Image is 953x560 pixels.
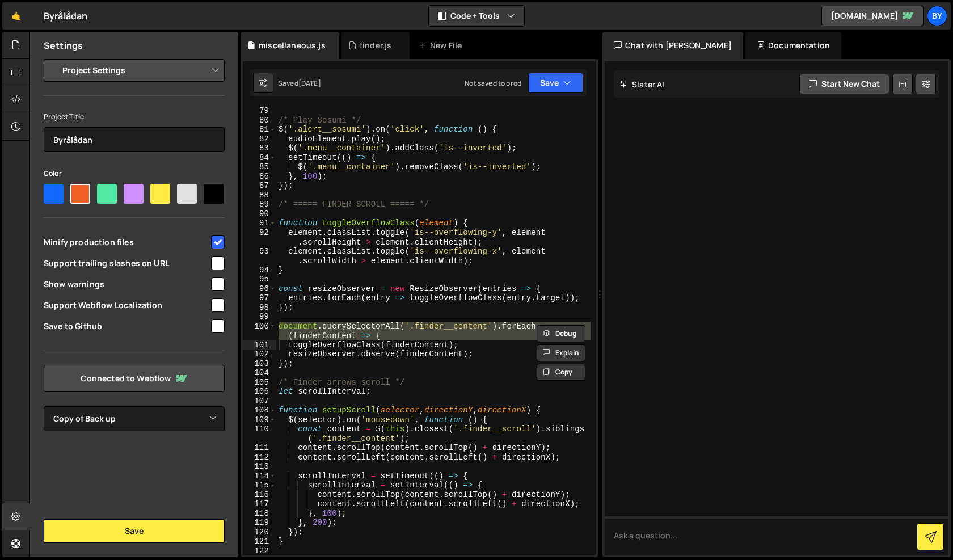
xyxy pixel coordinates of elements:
[243,453,276,462] div: 112
[745,32,841,59] div: Documentation
[243,462,276,471] div: 113
[243,284,276,294] div: 96
[278,78,321,88] div: Saved
[44,237,209,248] span: Minify production files
[243,125,276,134] div: 81
[44,279,209,290] span: Show warnings
[619,79,665,90] h2: Slater AI
[243,172,276,182] div: 86
[243,387,276,397] div: 106
[243,116,276,125] div: 80
[44,39,83,52] h2: Settings
[243,481,276,490] div: 115
[243,191,276,200] div: 88
[243,266,276,275] div: 94
[243,350,276,359] div: 102
[243,528,276,537] div: 120
[243,537,276,546] div: 121
[821,6,924,26] a: [DOMAIN_NAME]
[298,78,321,88] div: [DATE]
[243,144,276,153] div: 83
[243,518,276,528] div: 119
[243,153,276,163] div: 84
[465,78,521,88] div: Not saved to prod
[243,134,276,144] div: 82
[243,406,276,415] div: 108
[243,209,276,219] div: 90
[44,168,62,179] label: Color
[243,340,276,350] div: 101
[243,181,276,191] div: 87
[243,200,276,209] div: 89
[243,368,276,378] div: 104
[243,397,276,406] div: 107
[44,365,225,392] a: Connected to Webflow
[243,415,276,425] div: 109
[243,509,276,519] div: 118
[927,6,947,26] a: By
[44,9,87,23] div: Byrålådan
[44,258,209,269] span: Support trailing slashes on URL
[537,325,585,342] button: Debug
[243,218,276,228] div: 91
[360,40,391,51] div: finder.js
[44,111,84,123] label: Project Title
[243,293,276,303] div: 97
[243,471,276,481] div: 114
[243,443,276,453] div: 111
[243,322,276,340] div: 100
[243,359,276,369] div: 103
[44,519,225,543] button: Save
[243,106,276,116] div: 79
[799,74,889,94] button: Start new chat
[243,247,276,266] div: 93
[537,364,585,381] button: Copy
[2,2,30,30] a: 🤙
[243,378,276,388] div: 105
[243,228,276,247] div: 92
[243,499,276,509] div: 117
[602,32,743,59] div: Chat with [PERSON_NAME]
[243,490,276,500] div: 116
[419,40,466,51] div: New File
[243,162,276,172] div: 85
[44,321,209,332] span: Save to Github
[243,546,276,556] div: 122
[528,73,583,93] button: Save
[243,275,276,284] div: 95
[243,312,276,322] div: 99
[243,303,276,313] div: 98
[429,6,524,26] button: Code + Tools
[44,300,209,311] span: Support Webflow Localization
[259,40,326,51] div: miscellaneous.js
[243,424,276,443] div: 110
[44,127,225,152] input: Project name
[537,344,585,361] button: Explain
